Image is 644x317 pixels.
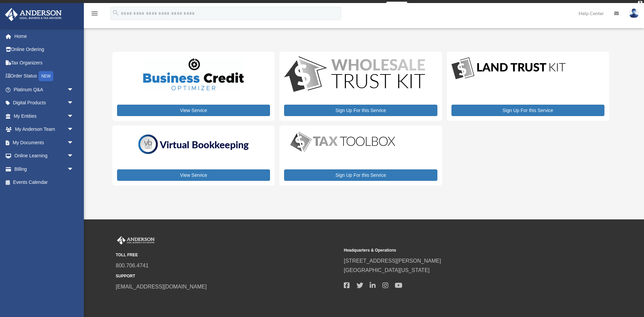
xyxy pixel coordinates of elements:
[638,1,642,5] div: close
[5,136,84,149] a: My Documentsarrow_drop_down
[116,236,156,245] img: Anderson Advisors Platinum Portal
[112,9,119,16] i: search
[116,284,207,289] a: [EMAIL_ADDRESS][DOMAIN_NAME]
[67,162,80,176] span: arrow_drop_down
[3,8,64,21] img: Anderson Advisors Platinum Portal
[91,12,99,17] a: menu
[5,123,84,136] a: My Anderson Teamarrow_drop_down
[5,69,84,83] a: Order StatusNEW
[67,96,80,110] span: arrow_drop_down
[117,105,270,116] a: View Service
[5,30,84,43] a: Home
[386,2,407,10] a: survey
[5,43,84,56] a: Online Ordering
[91,9,99,17] i: menu
[629,8,639,18] img: User Pic
[451,105,604,116] a: Sign Up For this Service
[5,96,80,110] a: Digital Productsarrow_drop_down
[5,149,84,163] a: Online Learningarrow_drop_down
[116,252,339,259] small: TOLL FREE
[5,56,84,69] a: Tax Organizers
[67,149,80,163] span: arrow_drop_down
[5,162,84,176] a: Billingarrow_drop_down
[67,83,80,97] span: arrow_drop_down
[451,56,566,81] img: LandTrust_lgo-1.jpg
[117,169,270,181] a: View Service
[67,123,80,137] span: arrow_drop_down
[67,136,80,150] span: arrow_drop_down
[284,169,437,181] a: Sign Up For this Service
[284,56,425,94] img: WS-Trust-Kit-lgo-1.jpg
[284,130,401,154] img: taxtoolbox_new-1.webp
[116,273,339,280] small: SUPPORT
[116,263,149,268] a: 800.706.4741
[237,2,383,10] div: Get a chance to win 6 months of Platinum for free just by filling out this
[5,83,84,96] a: Platinum Q&Aarrow_drop_down
[344,247,567,254] small: Headquarters & Operations
[284,105,437,116] a: Sign Up For this Service
[344,267,430,273] a: [GEOGRAPHIC_DATA][US_STATE]
[344,258,441,264] a: [STREET_ADDRESS][PERSON_NAME]
[5,176,84,189] a: Events Calendar
[39,71,53,81] div: NEW
[5,109,84,123] a: My Entitiesarrow_drop_down
[67,109,80,123] span: arrow_drop_down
